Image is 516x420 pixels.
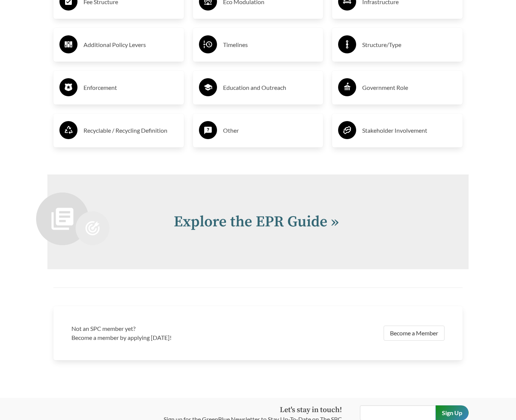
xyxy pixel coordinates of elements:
h3: Enforcement [83,82,178,94]
a: Explore the EPR Guide » [174,212,339,231]
p: Become a member by applying [DATE]! [71,333,253,342]
strong: Let's stay in touch! [280,405,342,415]
h3: Structure/Type [362,39,457,51]
h3: Education and Outreach [223,82,317,94]
h3: Recyclable / Recycling Definition [83,124,178,136]
h3: Government Role [362,82,457,94]
h3: Timelines [223,39,317,51]
h3: Not an SPC member yet? [71,324,253,333]
a: Become a Member [384,326,445,341]
h3: Stakeholder Involvement [362,124,457,136]
h3: Other [223,124,317,136]
h3: Additional Policy Levers [83,39,178,51]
